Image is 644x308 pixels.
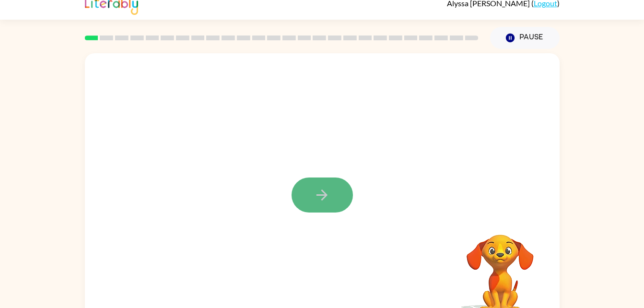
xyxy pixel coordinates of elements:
[490,27,560,49] button: Pause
